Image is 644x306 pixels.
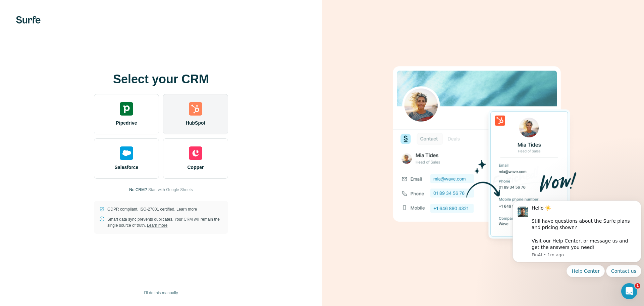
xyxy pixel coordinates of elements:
[635,283,640,289] span: 1
[116,120,137,126] span: Pipedrive
[148,187,193,193] button: Start with Google Sheets
[187,164,204,171] span: Copper
[94,73,228,86] h1: Select your CRM
[176,207,197,212] a: Learn more
[139,288,182,298] button: I’ll do this manually
[107,216,223,228] p: Smart data sync prevents duplicates. Your CRM will remain the single source of truth.
[189,146,202,160] img: copper's logo
[120,102,133,116] img: pipedrive's logo
[16,16,41,24] img: Surfe's logo
[189,102,202,116] img: hubspot's logo
[129,187,147,193] p: No CRM?
[120,146,133,160] img: salesforce's logo
[107,206,197,212] p: GDPR compliant. ISO-27001 certified.
[510,178,644,288] iframe: Intercom notifications message
[147,223,167,228] a: Learn more
[621,283,637,299] iframe: Intercom live chat
[115,164,139,171] span: Salesforce
[144,290,178,296] span: I’ll do this manually
[186,120,205,126] span: HubSpot
[389,56,577,251] img: HUBSPOT image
